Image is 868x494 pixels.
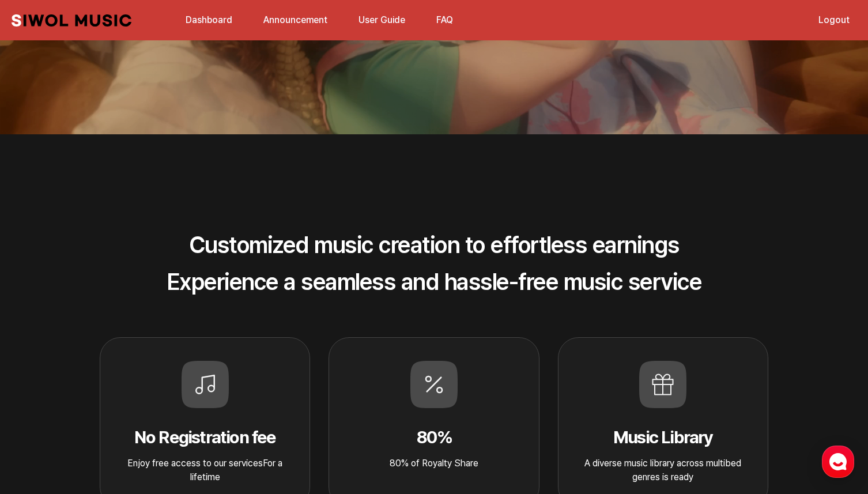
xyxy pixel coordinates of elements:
a: Logout [812,7,856,32]
a: User Guide [352,7,412,32]
a: Announcement [256,7,334,32]
a: Home [3,365,76,394]
p: A diverse music library across multibed genres is ready [577,457,749,484]
span: Settings [171,383,199,392]
h2: Customized music creation to effortless earnings Experience a seamless and hassle-free music service [86,227,782,300]
strong: No Registration fee [134,427,276,447]
button: FAQ [429,6,460,34]
p: 80% of Royalty Share [390,457,478,470]
a: Dashboard [179,7,239,32]
span: Home [29,383,50,392]
p: Enjoy free access to our servicesFor a lifetime [119,457,291,484]
a: Settings [149,365,221,394]
strong: Music Library [613,427,713,447]
span: Messages [96,383,130,393]
strong: 80% [417,427,451,447]
a: Messages [76,365,149,394]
